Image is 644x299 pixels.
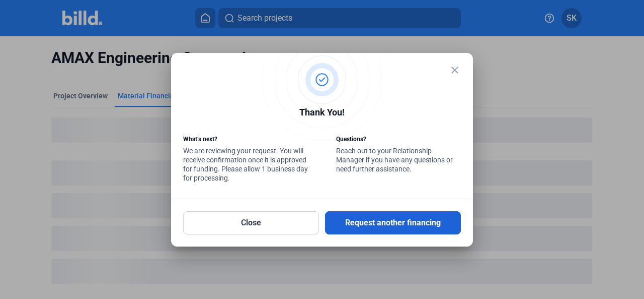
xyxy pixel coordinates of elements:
[449,64,461,76] mat-icon: close
[325,211,461,234] button: Request another financing
[336,135,461,146] div: Questions?
[336,135,461,176] div: Reach out to your Relationship Manager if you have any questions or need further assistance.
[183,105,461,122] div: Thank You!
[183,135,308,185] div: We are reviewing your request. You will receive confirmation once it is approved for funding. Ple...
[183,135,308,146] div: What’s next?
[183,211,319,234] button: Close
